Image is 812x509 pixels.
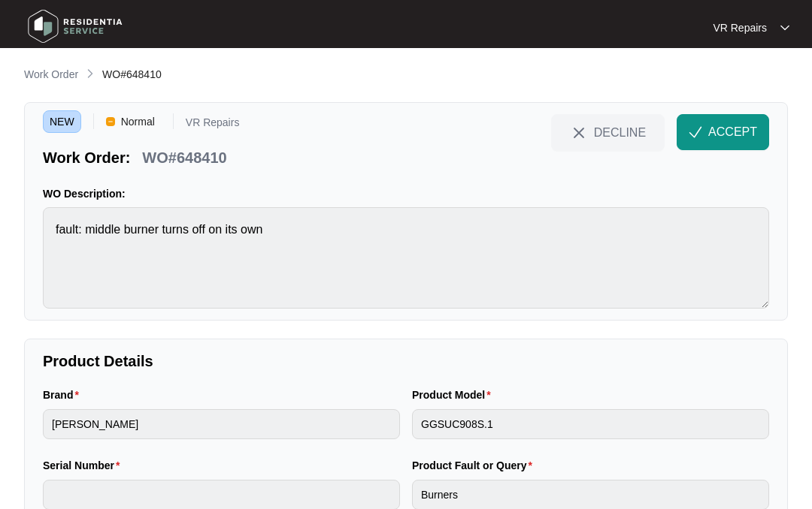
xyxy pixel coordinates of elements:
p: WO Description: [43,186,769,201]
p: VR Repairs [186,117,240,133]
span: ACCEPT [708,123,757,141]
img: dropdown arrow [780,24,789,32]
label: Brand [43,387,85,402]
p: Product Details [43,351,769,372]
p: VR Repairs [713,20,767,35]
a: Work Order [21,67,81,83]
button: close-IconDECLINE [551,114,665,150]
textarea: fault: middle burner turns off on its own [43,207,769,309]
span: Normal [115,110,161,133]
img: residentia service logo [23,4,128,49]
img: Vercel Logo [106,117,115,126]
p: Work Order [24,67,78,82]
p: Work Order: [43,147,130,168]
img: close-Icon [570,124,588,142]
label: Serial Number [43,458,126,473]
span: NEW [43,110,81,133]
label: Product Fault or Query [412,458,538,473]
span: DECLINE [594,124,646,140]
label: Product Model [412,387,497,402]
img: check-Icon [689,125,702,139]
img: chevron-right [84,68,96,80]
input: Brand [43,409,400,439]
p: WO#648410 [142,147,226,168]
span: WO#648410 [102,68,162,80]
input: Product Model [412,409,769,439]
button: check-IconACCEPT [677,114,769,150]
